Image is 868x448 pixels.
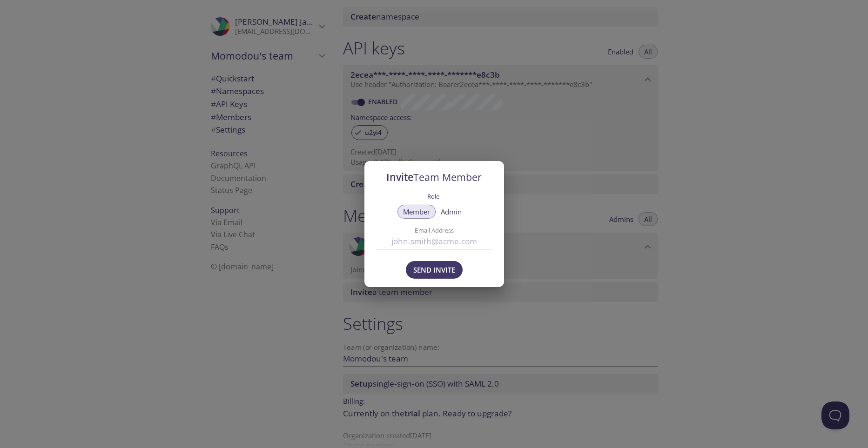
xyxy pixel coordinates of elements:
[435,205,467,219] button: Admin
[427,190,439,202] label: Role
[413,170,482,184] span: Team Member
[397,205,436,219] button: Member
[413,264,455,276] span: Send Invite
[390,227,478,233] label: Email Address
[376,234,493,249] input: john.smith@acme.com
[406,261,463,279] button: Send Invite
[386,170,482,184] span: Invite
